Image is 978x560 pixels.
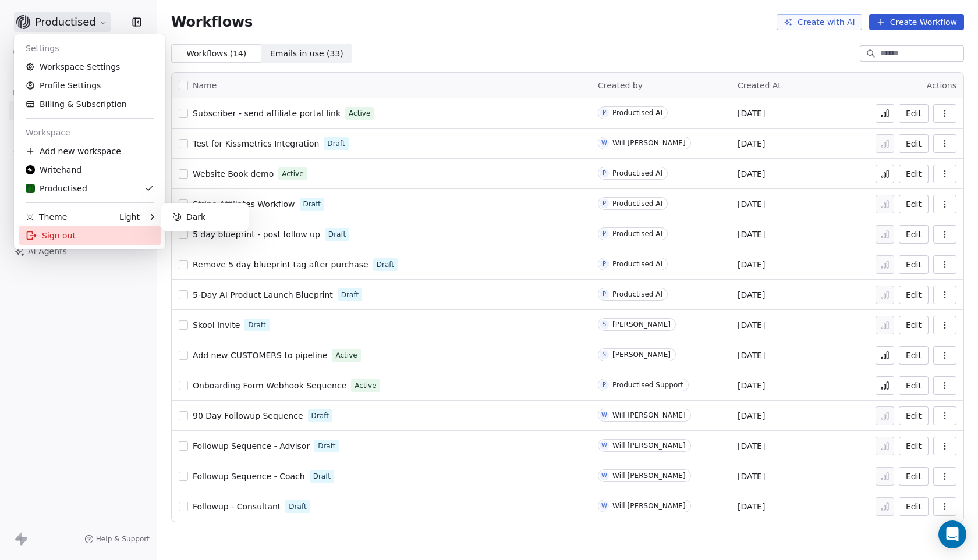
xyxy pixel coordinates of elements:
[26,164,81,176] div: Writehand
[166,208,244,226] div: Dark
[19,226,161,245] div: Sign out
[119,211,140,223] div: Light
[19,142,161,160] div: Add new workspace
[26,211,67,223] div: Theme
[26,184,35,193] img: Logo%20(1).svg
[19,95,161,113] a: Billing & Subscription
[26,183,87,194] div: Productised
[19,58,161,76] a: Workspace Settings
[19,123,161,142] div: Workspace
[19,76,161,95] a: Profile Settings
[19,39,161,58] div: Settings
[26,165,35,174] img: logo%20only%20-%20400%20x%20400.jpg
